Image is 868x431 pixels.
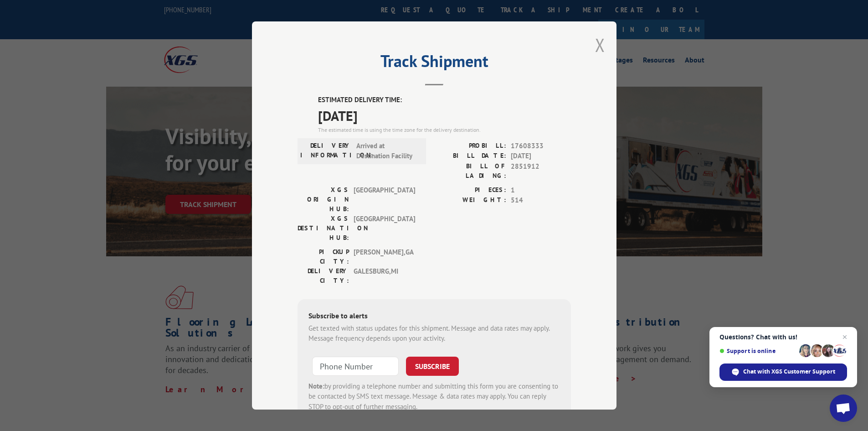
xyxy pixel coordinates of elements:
[308,382,324,390] strong: Note:
[318,126,571,134] div: The estimated time is using the time zone for the delivery destination.
[719,348,796,354] span: Support is online
[719,333,847,341] span: Questions? Chat with us!
[300,141,352,161] label: DELIVERY INFORMATION:
[743,368,835,376] span: Chat with XGS Customer Support
[595,33,605,57] button: Close modal
[511,185,571,196] span: 1
[434,185,506,196] label: PIECES:
[318,95,571,105] label: ESTIMATED DELIVERY TIME:
[356,141,418,161] span: Arrived at Destination Facility
[434,141,506,151] label: PROBILL:
[308,381,560,412] div: by providing a telephone number and submitting this form you are consenting to be contacted by SM...
[434,151,506,161] label: BILL DATE:
[434,161,506,181] label: BILL OF LADING:
[298,185,349,214] label: XGS ORIGIN HUB:
[308,310,560,323] div: Subscribe to alerts
[312,357,399,376] input: Phone Number
[511,161,571,181] span: 2851912
[511,151,571,161] span: [DATE]
[354,214,415,243] span: [GEOGRAPHIC_DATA]
[298,247,349,266] label: PICKUP CITY:
[839,332,850,343] span: Close chat
[511,141,571,151] span: 17608333
[354,185,415,214] span: [GEOGRAPHIC_DATA]
[719,363,847,381] div: Chat with XGS Customer Support
[308,323,560,344] div: Get texted with status updates for this shipment. Message and data rates may apply. Message frequ...
[434,195,506,206] label: WEIGHT:
[830,395,857,422] div: Open chat
[298,214,349,243] label: XGS DESTINATION HUB:
[298,55,571,72] h2: Track Shipment
[511,195,571,206] span: 514
[298,266,349,286] label: DELIVERY CITY:
[354,266,415,286] span: GALESBURG , MI
[406,357,459,376] button: SUBSCRIBE
[318,105,571,126] span: [DATE]
[354,247,415,266] span: [PERSON_NAME] , GA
